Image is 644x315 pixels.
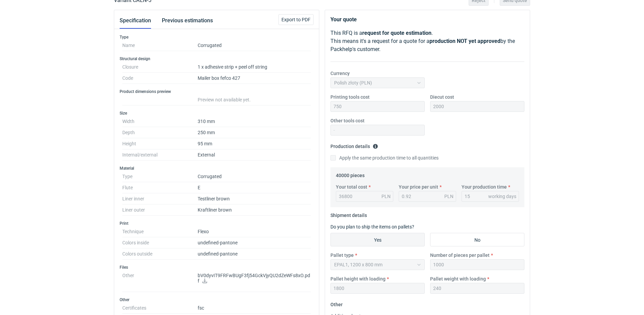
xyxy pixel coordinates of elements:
[330,70,350,77] label: Currency
[122,149,198,161] dt: Internal/external
[330,117,365,124] label: Other tools cost
[162,13,213,29] button: Previous estimations
[198,40,311,51] dd: Corrugated
[198,171,311,182] dd: Corrugated
[430,252,490,259] label: Number of pieces per pallet
[198,73,311,84] dd: Mailer box fefco 427
[122,302,198,314] dt: Certificates
[336,170,365,178] legend: 40000 pieces
[330,299,343,307] legend: Other
[198,182,311,193] dd: E
[330,275,386,282] label: Pallet height with loading
[330,141,378,149] legend: Production details
[198,248,311,260] dd: undefined-pantone
[122,248,198,260] dt: Colors outside
[198,97,251,102] span: Preview not available yet.
[336,184,367,190] label: Your total cost
[120,56,314,62] h3: Structural design
[430,94,454,100] label: Diecut cost
[198,149,311,161] dd: External
[278,14,314,25] button: Export to PDF
[362,30,431,36] strong: request for quote estimation
[122,138,198,149] dt: Height
[198,204,311,216] dd: Kraftliner brown
[330,16,357,23] strong: Your quote
[122,171,198,182] dt: Type
[122,127,198,138] dt: Depth
[198,62,311,73] dd: 1 x adhesive strip + peel off string
[198,193,311,204] dd: Testliner brown
[430,275,486,282] label: Pallet weight with loading
[122,204,198,216] dt: Liner outer
[120,297,314,302] h3: Other
[122,193,198,204] dt: Liner inner
[198,127,311,138] dd: 250 mm
[330,94,370,100] label: Printing tools cost
[330,210,367,218] legend: Shipment details
[198,273,311,284] p: bV0dyvIT9FRFwBUgF3fj54GckVjyQU2dZeWFs8xO.pdf
[122,237,198,248] dt: Colors inside
[198,138,311,149] dd: 95 mm
[122,182,198,193] dt: Flute
[120,89,314,94] h3: Product dimensions preview
[122,226,198,237] dt: Technique
[330,29,524,53] p: This RFQ is a . This means it's a request for a quote for a by the Packhelp's customer.
[462,184,507,190] label: Your production time
[330,154,439,161] label: Apply the same production time to all quantities
[122,40,198,51] dt: Name
[120,34,314,40] h3: Type
[198,226,311,237] dd: Flexo
[120,111,314,116] h3: Size
[122,116,198,127] dt: Width
[444,193,453,200] div: PLN
[122,62,198,73] dt: Closure
[198,116,311,127] dd: 310 mm
[198,237,311,248] dd: undefined-pantone
[488,193,516,200] div: working days
[122,73,198,84] dt: Code
[330,224,414,229] label: Do you plan to ship the items on pallets?
[399,184,438,190] label: Your price per unit
[120,13,151,29] button: Specification
[281,17,311,22] span: Export to PDF
[120,221,314,226] h3: Print
[122,270,198,292] dt: Other
[381,193,391,200] div: PLN
[330,252,354,259] label: Pallet type
[429,38,500,44] strong: production NOT yet approved
[120,166,314,171] h3: Material
[198,302,311,314] dd: fsc
[120,265,314,270] h3: Files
